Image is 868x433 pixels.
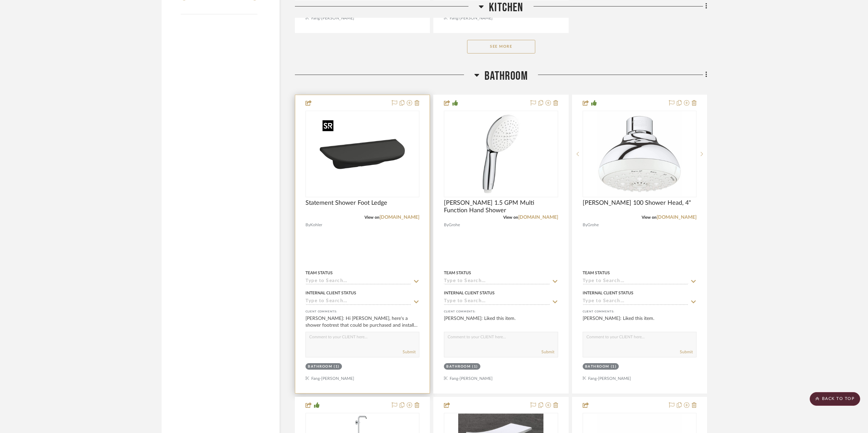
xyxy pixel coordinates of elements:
[597,111,682,197] img: Tempesta 100 Shower Head, 4"
[583,199,691,207] span: [PERSON_NAME] 100 Shower Head, 4"
[306,111,419,197] div: 0
[583,315,697,329] div: [PERSON_NAME]: Liked this item.
[583,270,610,276] div: Team Status
[458,111,543,197] img: Tempesta 1.5 GPM Multi Function Hand Shower
[444,222,449,228] span: By
[484,69,528,83] span: Bathroom
[611,364,617,369] div: (1)
[379,215,419,220] a: [DOMAIN_NAME]
[585,364,609,369] div: Bathroom
[305,199,387,207] span: Statement Shower Foot Ledge
[308,364,332,369] div: Bathroom
[583,290,633,296] div: Internal Client Status
[444,290,495,296] div: Internal Client Status
[444,298,550,305] input: Type to Search…
[583,278,688,285] input: Type to Search…
[334,364,340,369] div: (1)
[305,278,411,285] input: Type to Search…
[449,222,460,228] span: Grohe
[320,111,405,197] img: Statement Shower Foot Ledge
[583,222,587,228] span: By
[467,40,535,53] button: See More
[810,392,860,406] scroll-to-top-button: BACK TO TOP
[305,270,333,276] div: Team Status
[472,364,478,369] div: (1)
[403,349,416,355] button: Submit
[446,364,470,369] div: Bathroom
[444,199,558,214] span: [PERSON_NAME] 1.5 GPM Multi Function Hand Shower
[642,215,657,219] span: View on
[444,278,550,285] input: Type to Search…
[541,349,554,355] button: Submit
[518,215,558,220] a: [DOMAIN_NAME]
[305,290,356,296] div: Internal Client Status
[444,270,471,276] div: Team Status
[587,222,599,228] span: Grohe
[364,215,379,219] span: View on
[680,349,693,355] button: Submit
[583,298,688,305] input: Type to Search…
[503,215,518,219] span: View on
[305,315,419,329] div: [PERSON_NAME]: Hi [PERSON_NAME], here's a shower footrest that could be purchased and installed b...
[305,222,310,228] span: By
[310,222,322,228] span: Kohler
[305,298,411,305] input: Type to Search…
[444,315,558,329] div: [PERSON_NAME]: Liked this item.
[657,215,697,220] a: [DOMAIN_NAME]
